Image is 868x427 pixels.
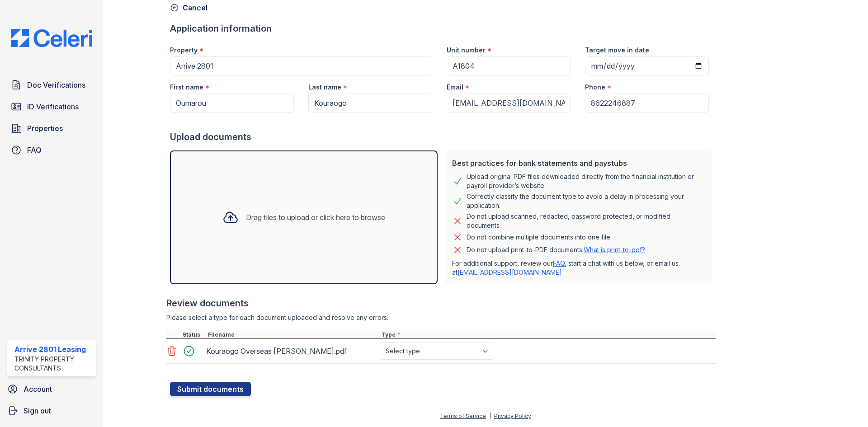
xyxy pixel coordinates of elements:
[447,83,463,92] label: Email
[494,413,531,419] a: Privacy Policy
[27,145,42,155] span: FAQ
[4,29,99,47] img: CE_Logo_Blue-a8612792a0a2168367f1c8372b55b34899dd931a85d93a1a3d3e32e68fde9ad4.png
[380,331,716,338] div: Type
[166,297,716,310] div: Review documents
[4,380,99,398] a: Account
[308,83,341,92] label: Last name
[170,22,716,35] div: Application information
[170,46,198,55] label: Property
[440,413,486,419] a: Terms of Service
[585,46,649,55] label: Target move in date
[206,344,376,358] div: Kouraogo Overseas [PERSON_NAME].pdf
[24,384,52,394] span: Account
[170,2,208,13] a: Cancel
[467,232,612,243] div: Do not combine multiple documents into one file.
[584,246,645,253] a: What is print-to-pdf?
[489,413,491,419] div: |
[166,313,716,322] div: Please select a type for each document uploaded and resolve any errors.
[7,98,96,116] a: ID Verifications
[170,382,251,396] button: Submit documents
[14,355,92,373] div: Trinity Property Consultants
[4,402,99,420] a: Sign out
[7,119,96,137] a: Properties
[27,123,63,134] span: Properties
[553,259,565,267] a: FAQ
[206,331,380,338] div: Filename
[170,131,716,143] div: Upload documents
[7,76,96,94] a: Doc Verifications
[585,83,605,92] label: Phone
[246,212,385,223] div: Drag files to upload or click here to browse
[14,344,92,355] div: Arrive 2801 Leasing
[170,83,203,92] label: First name
[7,141,96,159] a: FAQ
[467,192,705,210] div: Correctly classify the document type to avoid a delay in processing your application.
[452,158,705,169] div: Best practices for bank statements and paystubs
[181,331,206,338] div: Status
[24,405,51,416] span: Sign out
[27,101,79,112] span: ID Verifications
[467,172,705,190] div: Upload original PDF files downloaded directly from the financial institution or payroll provider’...
[467,245,645,254] p: Do not upload print-to-PDF documents.
[452,259,705,277] p: For additional support, review our , start a chat with us below, or email us at
[458,268,562,276] a: [EMAIL_ADDRESS][DOMAIN_NAME]
[27,80,85,90] span: Doc Verifications
[447,46,486,55] label: Unit number
[467,212,705,230] div: Do not upload scanned, redacted, password protected, or modified documents.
